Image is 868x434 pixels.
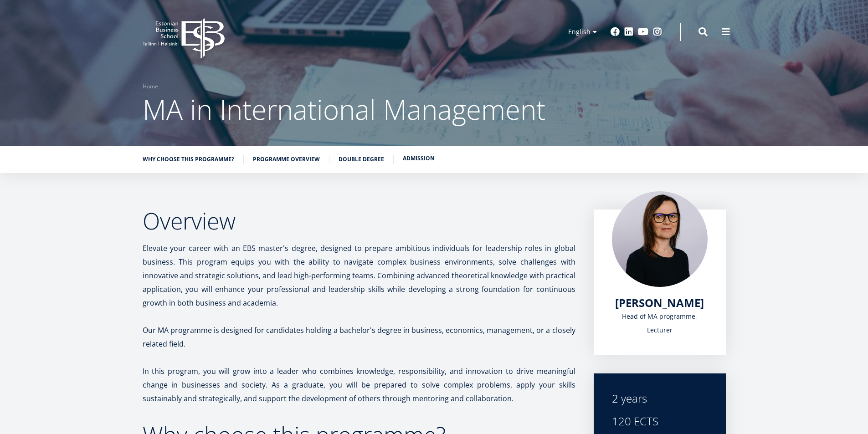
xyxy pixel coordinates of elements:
img: Piret Masso [612,191,708,287]
p: Our MA programme is designed for candidates holding a bachelor's degree in business, economics, m... [143,323,575,351]
div: 2 years [612,392,708,405]
h2: Overview [143,209,575,232]
a: Double Degree [339,155,384,164]
a: Programme overview [253,155,320,164]
a: Admission [403,154,435,163]
span: Elevate your career with an EBS master's degree, designed to prepare ambitious individuals for le... [143,243,575,308]
a: Home [143,82,158,91]
span: MA in International Management [10,127,101,135]
a: Instagram [653,27,662,36]
a: [PERSON_NAME] [615,296,704,310]
span: [PERSON_NAME] [615,295,704,310]
a: Youtube [638,27,648,36]
a: Linkedin [624,27,633,36]
div: 120 ECTS [612,414,708,428]
span: MA in International Management [143,91,545,128]
div: Head of MA programme, Lecturer [612,310,708,337]
a: Facebook [611,27,620,36]
span: Last Name [216,0,246,9]
input: MA in International Management [2,127,8,133]
p: In this program, you will grow into a leader who combines knowledge, responsibility, and innovati... [143,364,575,405]
a: Why choose this programme? [143,155,234,164]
